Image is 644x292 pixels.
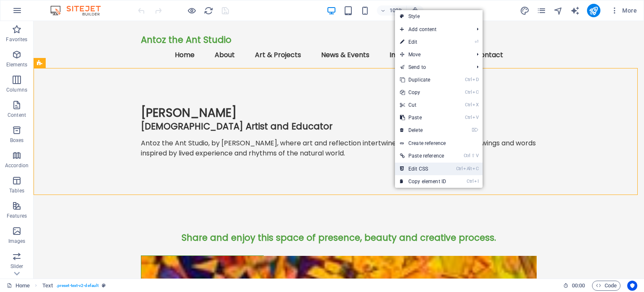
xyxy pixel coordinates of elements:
i: C [473,166,478,171]
i: Ctrl [465,102,472,108]
i: V [476,153,478,158]
a: CtrlCCopy [395,86,451,99]
a: CtrlVPaste [395,111,451,124]
p: Content [8,112,26,118]
a: ⌦Delete [395,124,451,137]
button: navigator [553,5,563,16]
i: On resize automatically adjust zoom level to fit chosen device. [411,7,419,14]
i: Reload page [204,6,213,16]
i: Ctrl [465,77,472,82]
a: Send to [395,61,470,74]
button: Code [592,281,621,291]
p: Boxes [10,137,24,144]
i: ⌦ [472,127,478,133]
i: C [473,89,478,95]
i: Design (Ctrl+Alt+Y) [520,6,530,16]
span: . preset-text-v2-default [56,281,99,291]
button: design [520,5,530,16]
i: Ctrl [467,179,473,184]
a: Create reference [395,137,483,150]
img: Editor Logo [48,5,111,16]
p: Images [8,238,26,245]
a: ⏎Edit [395,36,451,48]
button: More [607,4,640,17]
button: pages [537,5,547,16]
h6: Session time [563,281,585,291]
p: Slider [10,263,23,270]
button: publish [587,4,600,17]
span: Move [395,48,470,61]
nav: breadcrumb [42,281,106,291]
p: Accordion [5,162,29,169]
p: Favorites [6,36,27,43]
span: 00 00 [572,281,585,291]
button: Click here to leave preview mode and continue editing [187,5,197,16]
i: Ctrl [456,166,463,171]
i: Ctrl [465,89,472,95]
p: Features [7,213,27,219]
i: Ctrl [464,153,470,158]
i: V [473,115,478,120]
i: ⏎ [475,39,478,45]
i: Ctrl [465,115,472,120]
i: Pages (Ctrl+Alt+S) [537,6,546,16]
a: CtrlICopy element ID [395,175,451,188]
a: Ctrl⇧VPaste reference [395,150,451,162]
button: 100% [377,5,407,16]
button: text_generator [570,5,580,16]
i: AI Writer [570,6,580,16]
span: More [610,6,637,15]
a: Style [395,10,483,23]
i: Publish [589,6,598,16]
p: Tables [9,187,24,194]
a: CtrlDDuplicate [395,74,451,86]
i: D [473,77,478,82]
i: I [474,179,478,184]
a: CtrlAltCEdit CSS [395,163,451,175]
i: ⇧ [471,153,475,158]
span: Click to select. Double-click to edit [42,281,53,291]
h6: 100% [390,5,403,16]
i: Alt [463,166,472,171]
p: Elements [6,61,28,68]
button: Usercentrics [627,281,637,291]
span: Add content [395,23,470,36]
i: This element is a customizable preset [102,283,106,288]
a: Click to cancel selection. Double-click to open Pages [7,281,30,291]
i: Navigator [553,6,563,16]
a: CtrlXCut [395,99,451,111]
p: Columns [6,87,27,93]
button: reload [203,5,213,16]
span: Code [596,281,617,291]
i: X [473,102,478,108]
span: : [578,282,579,289]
